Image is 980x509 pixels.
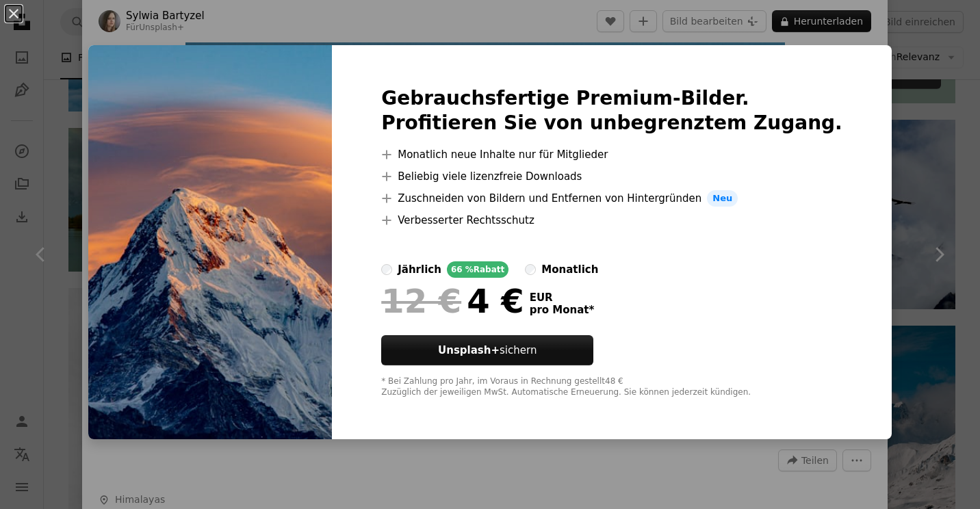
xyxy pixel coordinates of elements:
li: Beliebig viele lizenzfreie Downloads [381,168,842,185]
button: Unsplash+sichern [381,335,593,365]
span: 12 € [381,283,461,319]
li: Verbesserter Rechtsschutz [381,212,842,229]
input: jährlich66 %Rabatt [381,264,392,275]
div: jährlich [398,261,441,278]
div: * Bei Zahlung pro Jahr, im Voraus in Rechnung gestellt 48 € Zuzüglich der jeweiligen MwSt. Automa... [381,376,842,398]
li: Zuschneiden von Bildern und Entfernen von Hintergründen [381,190,842,207]
strong: Unsplash+ [438,344,500,356]
input: monatlich [525,264,536,275]
span: Neu [707,190,738,207]
span: pro Monat * [530,304,595,316]
span: EUR [530,291,595,304]
div: monatlich [541,261,598,278]
img: premium_photo-1688645554172-d3aef5f837ce [88,45,332,439]
div: 4 € [381,283,524,319]
li: Monatlich neue Inhalte nur für Mitglieder [381,146,842,163]
div: 66 % Rabatt [447,261,508,278]
h2: Gebrauchsfertige Premium-Bilder. Profitieren Sie von unbegrenztem Zugang. [381,86,842,135]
